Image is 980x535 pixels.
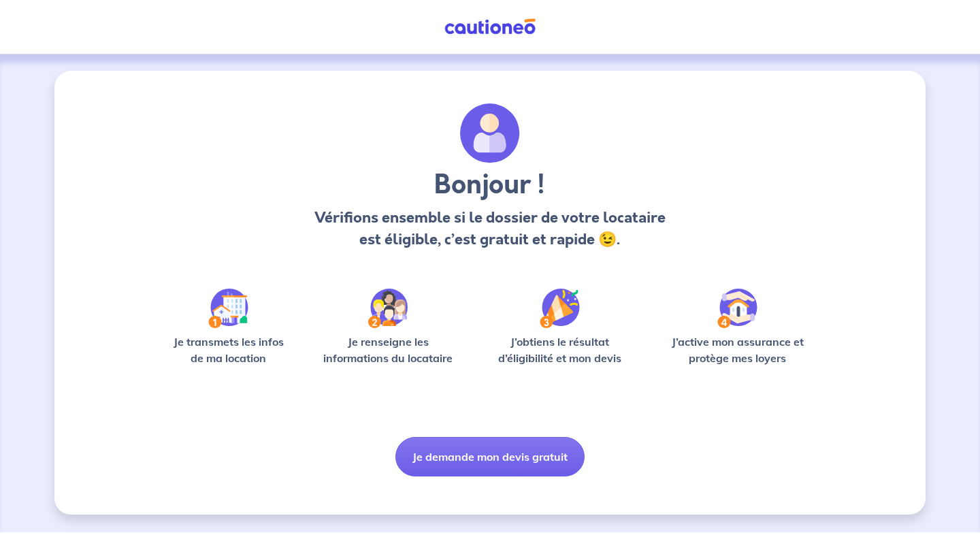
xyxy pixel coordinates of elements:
[315,334,461,366] p: Je renseigne les informations du locataire
[439,18,541,35] img: Cautioneo
[163,334,293,366] p: Je transmets les infos de ma location
[658,334,817,366] p: J’active mon assurance et protège mes loyers
[368,289,408,328] img: /static/c0a346edaed446bb123850d2d04ad552/Step-2.svg
[310,169,669,201] h3: Bonjour !
[395,437,585,476] button: Je demande mon devis gratuit
[460,103,520,163] img: archivate
[717,289,757,328] img: /static/bfff1cf634d835d9112899e6a3df1a5d/Step-4.svg
[483,334,637,366] p: J’obtiens le résultat d’éligibilité et mon devis
[310,207,669,250] p: Vérifions ensemble si le dossier de votre locataire est éligible, c’est gratuit et rapide 😉.
[208,289,248,328] img: /static/90a569abe86eec82015bcaae536bd8e6/Step-1.svg
[540,289,580,328] img: /static/f3e743aab9439237c3e2196e4328bba9/Step-3.svg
